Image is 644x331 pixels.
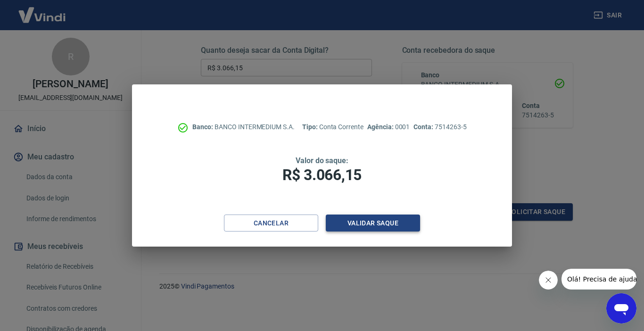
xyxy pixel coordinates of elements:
[561,269,636,290] iframe: Mensagem da empresa
[413,122,466,132] p: 7514263-5
[539,271,558,290] iframe: Fechar mensagem
[224,215,318,232] button: Cancelar
[302,123,319,131] span: Tipo:
[192,123,215,131] span: Banco:
[367,122,410,132] p: 0001
[413,123,435,131] span: Conta:
[192,122,295,132] p: BANCO INTERMEDIUM S.A.
[606,293,636,323] iframe: Botão para abrir a janela de mensagens
[282,166,362,184] span: R$ 3.066,15
[326,215,420,232] button: Validar saque
[302,122,363,132] p: Conta Corrente
[6,7,79,14] span: Olá! Precisa de ajuda?
[367,123,395,131] span: Agência:
[296,156,348,165] span: Valor do saque:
